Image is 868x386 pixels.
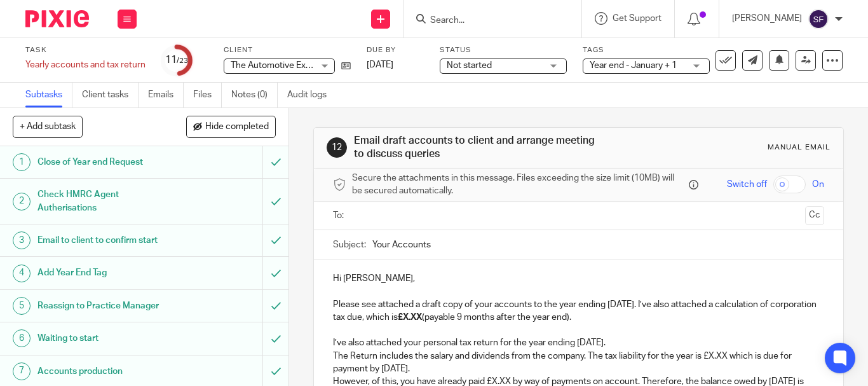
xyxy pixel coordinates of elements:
h1: Close of Year end Request [37,153,179,172]
h1: Email to client to confirm start [37,231,179,250]
span: Not started [447,61,492,70]
label: Due by [367,45,424,55]
span: [DATE] [367,60,393,69]
div: 12 [327,137,347,158]
div: 5 [13,297,31,315]
span: Hide completed [205,122,269,132]
span: Secure the attachments in this message. Files exceeding the size limit (10MB) will be secured aut... [352,172,686,198]
label: Task [25,45,146,55]
button: Hide completed [186,116,276,137]
img: svg%3E [808,9,829,29]
p: Please see attached a draft copy of your accounts to the year ending [DATE]. I’ve also attached a... [333,298,824,324]
a: Client tasks [82,83,139,107]
div: 4 [13,265,31,282]
a: Emails [148,83,184,107]
label: Status [440,45,567,55]
h1: Reassign to Practice Manager [37,296,179,315]
div: 7 [13,362,31,380]
input: Search [429,15,543,27]
div: 11 [165,53,188,67]
img: Pixie [25,10,89,27]
span: Get Support [613,14,661,23]
small: /23 [177,57,188,64]
label: Client [224,45,351,55]
h1: Email draft accounts to client and arrange meeting to discuss queries [354,134,606,162]
p: I’ve also attached your personal tax return for the year ending [DATE]. [333,336,824,349]
h1: Add Year End Tag [37,263,179,282]
div: 3 [13,231,31,249]
span: On [812,178,824,191]
span: The Automotive Expert Limited [231,61,354,70]
label: To: [333,209,347,222]
div: 1 [13,153,31,171]
strong: £X.XX [398,313,422,322]
div: Manual email [768,142,831,153]
a: Subtasks [25,83,72,107]
p: Hi [PERSON_NAME], [333,272,824,285]
h1: Accounts production [37,362,179,381]
p: [PERSON_NAME] [732,12,802,25]
label: Tags [583,45,710,55]
div: Yearly accounts and tax return [25,59,146,71]
button: + Add subtask [13,116,83,137]
div: 6 [13,329,31,347]
a: Notes (0) [231,83,278,107]
span: Switch off [727,178,767,191]
span: Year end - January + 1 [590,61,677,70]
h1: Check HMRC Agent Autherisations [37,185,179,217]
h1: Waiting to start [37,329,179,348]
a: Files [193,83,222,107]
label: Subject: [333,238,366,251]
button: Cc [805,206,824,225]
p: The Return includes the salary and dividends from the company. The tax liability for the year is ... [333,350,824,376]
a: Audit logs [287,83,336,107]
div: 2 [13,193,31,210]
